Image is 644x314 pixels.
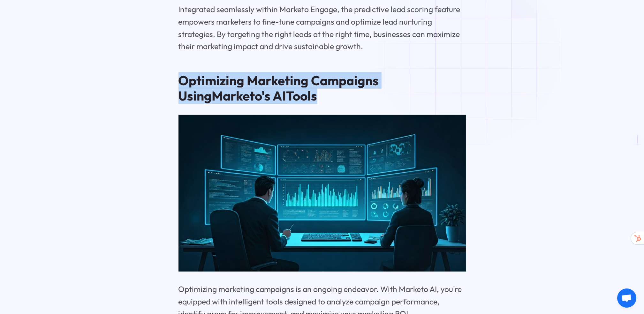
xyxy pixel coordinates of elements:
a: Marketo's AI [212,87,286,104]
img: Team optimizing campaigns with AI [178,115,466,272]
a: Open chat [617,288,636,308]
p: Integrated seamlessly within Marketo Engage, the predictive lead scoring feature empowers markete... [178,3,466,52]
h2: Optimizing Marketing Campaigns Using Tools [178,73,466,103]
